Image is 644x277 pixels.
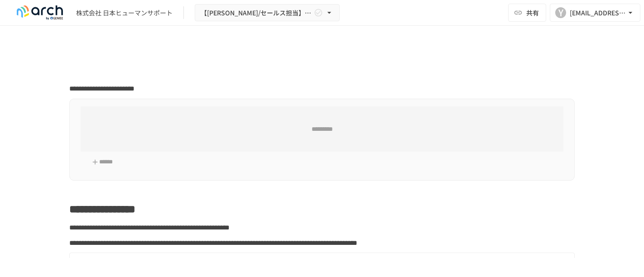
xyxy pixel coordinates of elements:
button: 共有 [508,4,546,22]
span: 共有 [526,8,539,18]
img: logo-default@2x-9cf2c760.svg [11,5,69,20]
button: Y[EMAIL_ADDRESS][DOMAIN_NAME] [550,4,640,22]
div: Y [555,7,566,18]
div: 株式会社 日本ヒューマンサポート [76,8,173,18]
span: 【[PERSON_NAME]/セールス担当】株式会社 日本ヒューマンサポート様_初期設定サポート [201,7,312,19]
button: 【[PERSON_NAME]/セールス担当】株式会社 日本ヒューマンサポート様_初期設定サポート [195,4,340,22]
div: [EMAIL_ADDRESS][DOMAIN_NAME] [570,7,626,19]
